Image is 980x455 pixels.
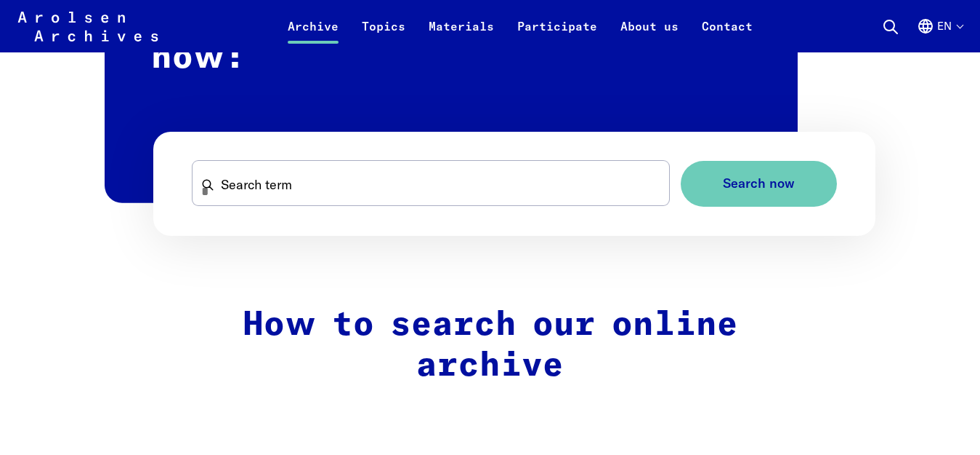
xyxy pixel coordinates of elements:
a: Archive [276,17,350,52]
button: Search now [681,161,837,207]
a: About us [609,17,690,52]
nav: Primary [276,9,764,44]
a: Materials [417,17,506,52]
button: English, language selection [917,17,963,52]
a: Contact [690,17,764,52]
a: Topics [350,17,417,52]
a: Participate [506,17,609,52]
h2: How to search our online archive [183,306,798,387]
span: Search now [723,176,795,191]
